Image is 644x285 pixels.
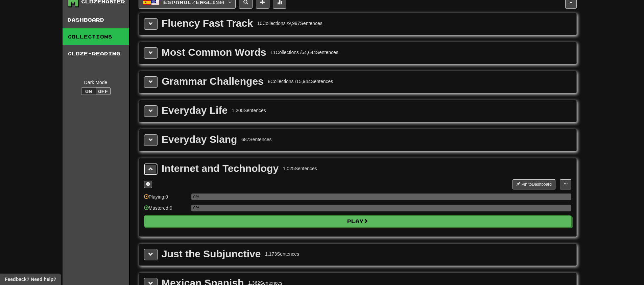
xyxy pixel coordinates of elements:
button: On [81,87,96,95]
div: Everyday Life [162,105,228,115]
div: 11 Collections / 64,644 Sentences [270,49,338,56]
div: Fluency Fast Track [162,18,253,28]
button: Pin toDashboard [512,179,555,189]
div: Dark Mode [68,79,124,86]
a: Dashboard [63,11,129,28]
div: 1,200 Sentences [232,107,266,114]
div: Internet and Technology [162,163,279,174]
div: Playing: 0 [144,193,188,205]
a: Collections [63,28,129,45]
button: Off [96,87,111,95]
div: Everyday Slang [162,134,237,145]
a: Cloze-Reading [63,45,129,62]
div: 8 Collections / 15,944 Sentences [268,78,333,85]
div: Just the Subjunctive [162,249,261,259]
div: 687 Sentences [241,136,272,143]
div: 10 Collections / 9,997 Sentences [257,20,323,27]
button: Play [144,215,571,227]
div: Most Common Words [162,47,266,57]
div: Mastered: 0 [144,205,188,216]
span: Open feedback widget [5,276,56,283]
div: 1,025 Sentences [283,165,317,172]
div: 1,173 Sentences [265,251,299,257]
div: Grammar Challenges [162,76,264,86]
